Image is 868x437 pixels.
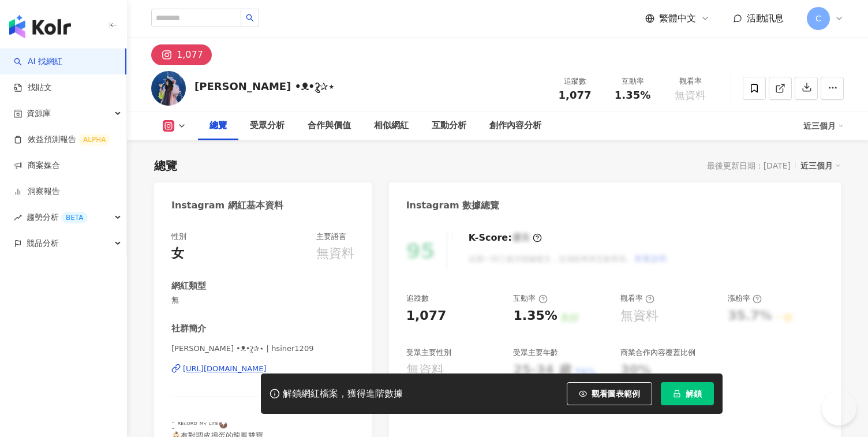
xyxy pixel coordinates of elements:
[14,186,60,197] a: 洞察報告
[27,204,88,230] span: 趨勢分析
[469,231,542,244] div: K-Score :
[14,82,52,94] a: 找貼文
[611,76,654,87] div: 互動率
[151,44,212,65] button: 1,077
[316,245,354,263] div: 無資料
[154,158,177,174] div: 總覽
[675,89,706,101] span: 無資料
[250,119,285,133] div: 受眾分析
[183,364,267,374] div: [URL][DOMAIN_NAME]
[9,15,71,38] img: logo
[803,117,844,135] div: 近三個月
[14,56,62,68] a: searchAI 找網紅
[592,389,640,398] span: 觀看圖表範例
[553,76,597,87] div: 追蹤數
[707,161,791,170] div: 最後更新日期：[DATE]
[171,343,354,354] span: [PERSON_NAME] •ᴥ•ʔु✰⋆ | hsiner1209
[171,280,206,292] div: 網紅類型
[747,13,784,24] span: 活動訊息
[489,119,541,133] div: 創作內容分析
[661,382,714,405] button: 解鎖
[559,89,592,101] span: 1,077
[308,119,351,133] div: 合作與價值
[620,307,659,325] div: 無資料
[728,293,762,304] div: 漲粉率
[194,79,335,94] div: [PERSON_NAME] •ᴥ•ʔु✰⋆
[406,361,444,379] div: 無資料
[513,307,557,325] div: 1.35%
[406,307,447,325] div: 1,077
[659,12,696,25] span: 繁體中文
[61,212,88,223] div: BETA
[686,389,702,398] span: 解鎖
[406,293,429,304] div: 追蹤數
[151,71,186,106] img: KOL Avatar
[283,388,403,400] div: 解鎖網紅檔案，獲得進階數據
[171,295,354,305] span: 無
[406,348,451,358] div: 受眾主要性別
[432,119,466,133] div: 互動分析
[171,364,354,374] a: [URL][DOMAIN_NAME]
[14,214,22,222] span: rise
[246,14,254,22] span: search
[171,231,186,242] div: 性別
[177,47,203,63] div: 1,077
[668,76,712,87] div: 觀看率
[815,12,821,25] span: C
[513,293,547,304] div: 互動率
[14,160,60,171] a: 商案媒合
[800,158,841,173] div: 近三個月
[620,348,695,358] div: 商業合作內容覆蓋比例
[374,119,409,133] div: 相似網紅
[513,348,558,358] div: 受眾主要年齡
[14,134,110,145] a: 效益預測報告ALPHA
[171,245,184,263] div: 女
[567,382,652,405] button: 觀看圖表範例
[316,231,346,242] div: 主要語言
[673,390,681,398] span: lock
[27,100,51,126] span: 資源庫
[406,199,500,212] div: Instagram 數據總覽
[171,323,206,335] div: 社群簡介
[209,119,227,133] div: 總覽
[615,89,650,101] span: 1.35%
[27,230,59,256] span: 競品分析
[620,293,654,304] div: 觀看率
[171,199,283,212] div: Instagram 網紅基本資料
